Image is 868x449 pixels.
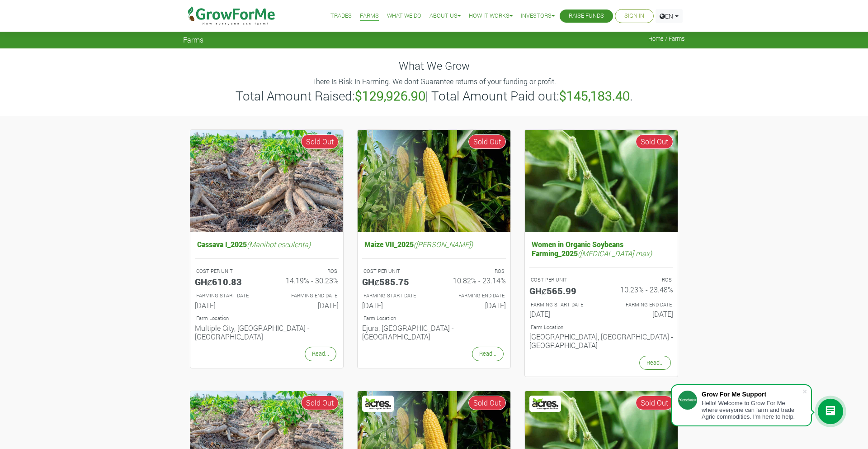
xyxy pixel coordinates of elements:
[362,324,506,341] h6: Ejura, [GEOGRAPHIC_DATA] - [GEOGRAPHIC_DATA]
[531,301,593,309] p: FARMING START DATE
[363,267,426,275] p: COST PER UNIT
[529,285,594,296] h5: GHȼ565.99
[442,292,505,300] p: FARMING END DATE
[559,87,630,104] b: $145,183.40
[702,391,802,398] div: Grow For Me Support
[531,397,560,411] img: Acres Nano
[183,59,685,72] h4: What We Grow
[363,292,426,300] p: FARMING START DATE
[362,301,427,310] h6: [DATE]
[387,11,421,21] a: What We Do
[301,134,339,149] span: Sold Out
[275,292,337,300] p: FARMING END DATE
[529,310,594,318] h6: [DATE]
[472,347,504,361] a: Read...
[469,11,513,21] a: How it Works
[636,134,673,149] span: Sold Out
[441,276,506,285] h6: 10.82% - 23.14%
[195,276,260,287] h5: GHȼ610.83
[195,301,260,310] h6: [DATE]
[529,238,673,259] h5: Women in Organic Soybeans Farming_2025
[195,324,339,341] h6: Multiple City, [GEOGRAPHIC_DATA] - [GEOGRAPHIC_DATA]
[196,315,337,322] p: Location of Farm
[441,301,506,310] h6: [DATE]
[521,11,555,21] a: Investors
[414,239,473,249] i: ([PERSON_NAME])
[184,76,684,87] p: There Is Risk In Farming. We dont Guarantee returns of your funding or profit.
[301,396,339,410] span: Sold Out
[702,400,802,420] div: Hello! Welcome to Grow For Me where everyone can farm and trade Agric commodities. I'm here to help.
[578,248,652,258] i: ([MEDICAL_DATA] max)
[531,324,672,331] p: Location of Farm
[360,11,379,21] a: Farms
[358,130,510,233] img: growforme image
[362,238,506,251] h5: Maize VII_2025
[274,276,339,285] h6: 14.19% - 30.23%
[608,285,673,294] h6: 10.23% - 23.48%
[195,238,339,251] h5: Cassava I_2025
[305,347,336,361] a: Read...
[442,267,505,275] p: ROS
[247,239,311,249] i: (Manihot esculenta)
[639,356,671,370] a: Read...
[274,301,339,310] h6: [DATE]
[569,11,604,21] a: Raise Funds
[529,332,673,349] h6: [GEOGRAPHIC_DATA], [GEOGRAPHIC_DATA] - [GEOGRAPHIC_DATA]
[363,315,505,322] p: Location of Farm
[531,276,593,284] p: COST PER UNIT
[648,35,685,42] span: Home / Farms
[362,276,427,287] h5: GHȼ585.75
[330,11,352,21] a: Trades
[183,35,203,44] span: Farms
[275,267,337,275] p: ROS
[184,88,684,104] h3: Total Amount Raised: | Total Amount Paid out: .
[624,11,644,21] a: Sign In
[196,292,259,300] p: FARMING START DATE
[429,11,461,21] a: About Us
[656,9,683,23] a: EN
[525,130,678,233] img: growforme image
[468,134,506,149] span: Sold Out
[355,87,425,104] b: $129,926.90
[608,310,673,318] h6: [DATE]
[196,267,259,275] p: COST PER UNIT
[363,397,392,411] img: Acres Nano
[468,396,506,410] span: Sold Out
[636,396,673,410] span: Sold Out
[609,276,672,284] p: ROS
[609,301,672,309] p: FARMING END DATE
[190,130,343,233] img: growforme image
